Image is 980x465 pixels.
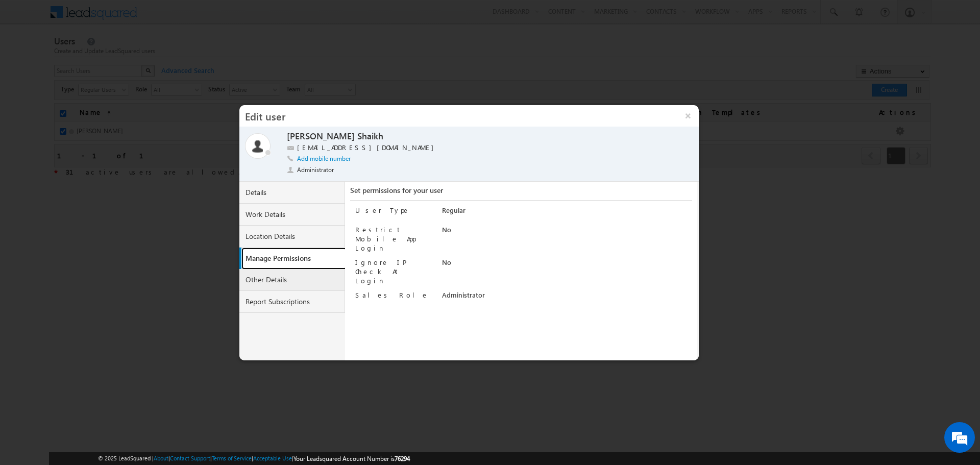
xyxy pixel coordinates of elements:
[253,455,292,461] a: Acceptable Use
[293,455,410,462] span: Your Leadsquared Account Number is
[355,258,405,285] label: Ignore IP Check At Login
[355,206,410,214] label: User Type
[154,455,168,461] a: About
[297,165,335,175] span: Administrator
[212,455,252,461] a: Terms of Service
[239,204,346,226] a: Work Details
[239,105,677,127] h3: Edit user
[239,226,346,248] a: Location Details
[442,258,692,272] div: No
[287,131,355,142] label: [PERSON_NAME]
[98,454,410,463] span: © 2025 LeadSquared | | | | |
[677,105,699,127] button: ×
[167,5,192,30] div: Minimize live chat window
[239,269,346,291] a: Other Details
[350,186,692,201] div: Set permissions for your user
[239,291,346,313] a: Report Subscriptions
[170,455,210,461] a: Contact Support
[17,54,43,67] img: d_60004797649_company_0_60004797649
[139,314,185,328] em: Start Chat
[239,182,346,204] a: Details
[442,206,692,220] div: Regular
[357,131,383,142] label: Shaikh
[53,54,171,67] div: Chat with us now
[297,155,351,162] a: Add mobile number
[241,248,348,270] a: Manage Permissions
[442,225,692,239] div: No
[442,290,692,305] div: Administrator
[297,143,439,153] label: [EMAIL_ADDRESS][DOMAIN_NAME]
[13,94,186,306] textarea: Type your message and hit 'Enter'
[355,225,415,252] label: Restrict Mobile App Login
[395,455,410,462] span: 76294
[355,290,429,299] label: Sales Role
